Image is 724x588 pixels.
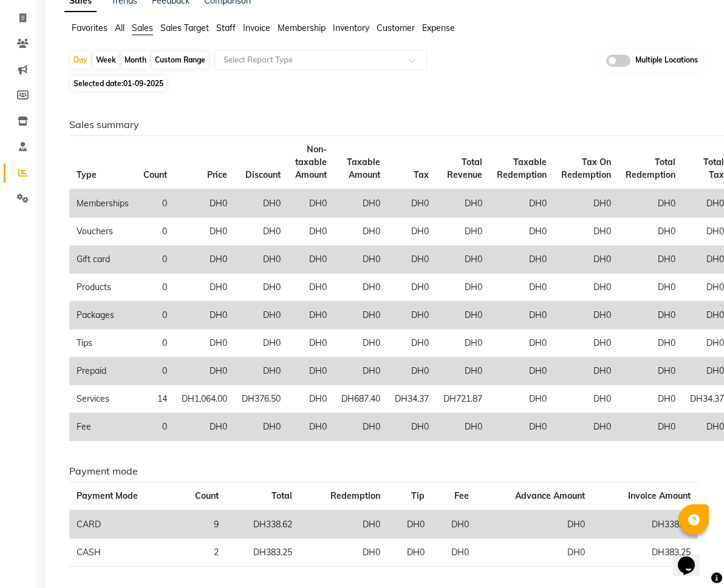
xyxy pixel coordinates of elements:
td: DH0 [476,510,592,539]
td: DH0 [334,189,388,218]
td: DH0 [490,274,554,302]
span: Total Revenue [447,157,482,180]
td: 0 [136,246,174,274]
div: Month [121,52,149,69]
td: DH0 [618,329,683,357]
td: Fee [69,413,136,441]
td: DH0 [436,413,490,441]
td: DH0 [618,357,683,385]
td: Products [69,274,136,302]
span: Payment Mode [77,490,138,501]
td: Vouchers [69,218,136,246]
span: Expense [422,22,455,33]
td: DH0 [388,189,436,218]
td: DH0 [554,385,618,413]
span: Tax On Redemption [561,157,611,180]
span: Total Tax [703,157,724,180]
span: Total [271,490,292,501]
td: DH0 [334,246,388,274]
td: 0 [136,274,174,302]
span: Sales Target [160,22,209,33]
td: DH0 [334,357,388,385]
td: Memberships [69,189,136,218]
td: DH0 [618,218,683,246]
td: DH0 [288,329,334,357]
td: DH0 [288,385,334,413]
span: Price [207,169,227,180]
td: CASH [69,539,174,567]
td: DH0 [432,539,476,567]
td: DH376.50 [234,385,288,413]
td: 0 [136,189,174,218]
td: DH0 [388,357,436,385]
td: DH0 [618,246,683,274]
td: Tips [69,329,136,357]
td: DH0 [334,302,388,329]
td: DH1,064.00 [174,385,234,413]
td: DH0 [554,218,618,246]
td: DH0 [490,218,554,246]
td: DH0 [490,385,554,413]
td: DH0 [288,246,334,274]
td: DH0 [490,246,554,274]
span: Inventory [333,22,369,33]
span: Sales [132,22,153,33]
td: DH0 [288,274,334,302]
span: Redemption [330,490,380,501]
td: DH0 [288,218,334,246]
td: DH687.40 [334,385,388,413]
td: DH0 [288,413,334,441]
td: DH0 [490,357,554,385]
td: DH0 [174,302,234,329]
span: Customer [377,22,415,33]
td: DH0 [554,413,618,441]
td: DH0 [288,302,334,329]
td: Prepaid [69,357,136,385]
td: DH0 [476,539,592,567]
td: DH0 [436,274,490,302]
td: DH0 [490,189,554,218]
span: Count [195,490,219,501]
td: DH0 [554,302,618,329]
span: Taxable Amount [347,157,380,180]
td: 2 [174,539,226,567]
td: DH0 [436,189,490,218]
td: DH0 [436,218,490,246]
td: DH338.62 [226,510,299,539]
td: DH0 [388,329,436,357]
span: Non-taxable Amount [295,144,327,180]
span: Count [143,169,167,180]
td: DH0 [174,218,234,246]
td: 9 [174,510,226,539]
span: Invoice [243,22,270,33]
td: DH0 [234,413,288,441]
td: DH0 [334,329,388,357]
td: DH0 [334,218,388,246]
td: DH0 [234,302,288,329]
span: 01-09-2025 [123,79,163,88]
span: Advance Amount [515,490,585,501]
td: DH0 [288,357,334,385]
td: DH0 [554,329,618,357]
td: DH0 [388,413,436,441]
h6: Sales summary [69,119,698,130]
td: DH383.25 [226,539,299,567]
td: DH0 [436,246,490,274]
td: 14 [136,385,174,413]
td: DH0 [436,329,490,357]
span: Favorites [72,22,108,33]
td: Gift card [69,246,136,274]
td: DH0 [174,357,234,385]
span: Tip [411,490,425,501]
td: CARD [69,510,174,539]
td: 0 [136,329,174,357]
td: DH0 [618,189,683,218]
td: DH0 [234,329,288,357]
td: DH0 [388,510,432,539]
td: DH0 [234,246,288,274]
td: DH0 [554,246,618,274]
span: Selected date: [70,76,166,91]
span: Tax [414,169,429,180]
td: DH0 [388,302,436,329]
h6: Payment mode [69,465,698,477]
